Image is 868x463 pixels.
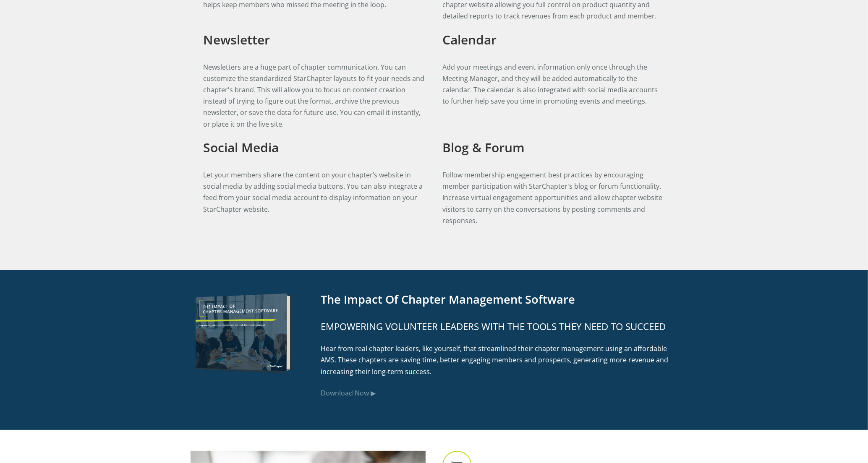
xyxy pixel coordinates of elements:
a: Download Now ▶ [321,388,376,398]
h3: Social Media [203,138,426,157]
h3: Calendar [442,30,665,49]
p: Follow membership engagement best practices by encouraging member participation with StarChapter'... [442,169,665,226]
p: Hear from real chapter leaders, like yourself, that streamlined their chapter management using an... [321,343,677,377]
h3: Newsletter [203,30,426,49]
img: The Impact of Chapter Management Software eBook [191,291,304,376]
h3: Blog & Forum [442,138,665,157]
p: Let your members share the content on your chapter’s website in social media by adding social med... [203,169,426,215]
h4: Empowering volunteer leaders with the tools they need to succeed [321,320,677,334]
p: Add your meetings and event information only once through the Meeting Manager, and they will be a... [442,62,665,107]
p: Newsletters are a huge part of chapter communication. You can customize the standardized StarChap... [203,62,426,130]
h3: The Impact of Chapter Management Software [321,291,677,308]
